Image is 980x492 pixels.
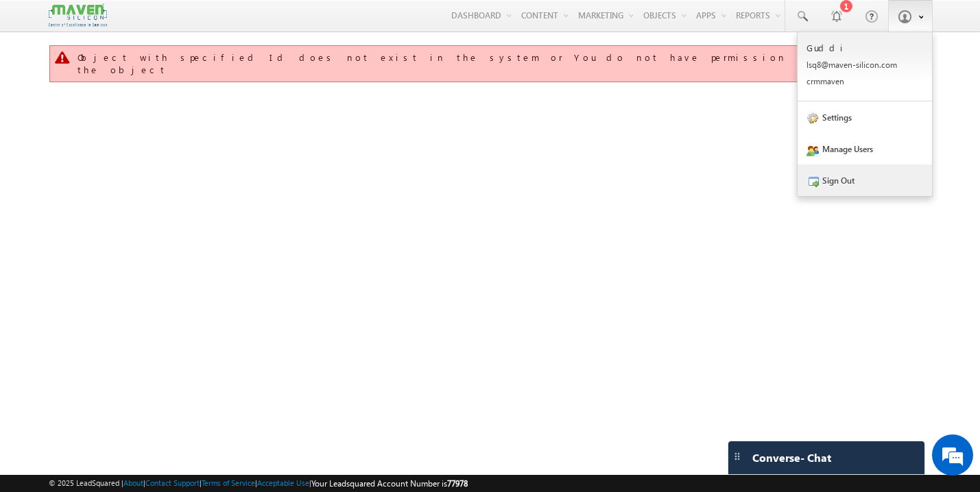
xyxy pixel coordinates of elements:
a: Guddi lsq8@maven-silicon.com crmmaven [798,32,932,101]
span: 77978 [447,478,468,489]
a: Terms of Service [202,478,255,487]
a: Sign Out [798,164,932,196]
span: Your Leadsquared Account Number is [311,478,468,489]
img: Custom Logo [49,3,106,27]
a: Contact Support [145,478,200,487]
a: About [123,478,143,487]
a: Acceptable Use [257,478,309,487]
p: Guddi [806,42,923,53]
span: © 2025 LeadSquared | | | | | [49,477,468,490]
a: Settings [798,101,932,133]
p: crmma ven [806,76,923,86]
img: carter-drag [732,451,743,462]
a: Manage Users [798,133,932,164]
span: Converse - Chat [752,452,831,464]
p: lsq8@ maven -sili con.c om [806,60,923,70]
div: Object with specified Id does not exist in the system or You do not have permission to access the... [77,51,905,76]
